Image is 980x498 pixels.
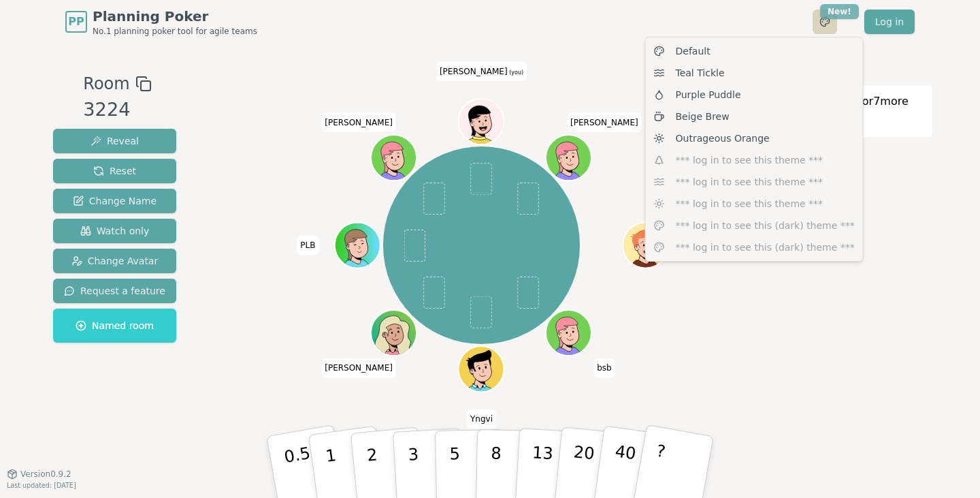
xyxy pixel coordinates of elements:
span: Default [676,44,710,58]
span: Outrageous Orange [676,131,770,145]
span: Purple Puddle [676,88,741,102]
span: Beige Brew [676,110,730,123]
span: Teal Tickle [676,66,725,80]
